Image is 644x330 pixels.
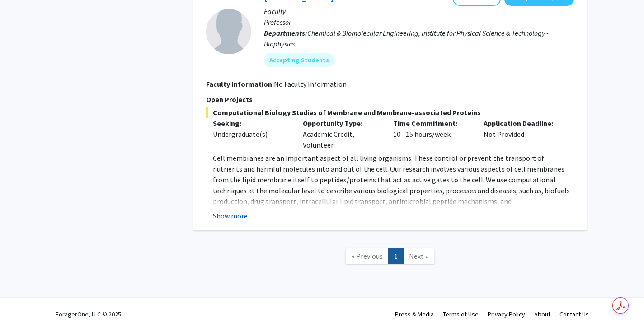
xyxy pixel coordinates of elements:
[264,28,307,37] b: Departments:
[264,28,549,48] span: Chemical & Biomolecular Engineering, Institute for Physical Science & Technology - Biophysics
[393,118,470,129] p: Time Commitment:
[443,310,479,318] a: Terms of Use
[388,248,404,264] a: 1
[264,17,574,28] p: Professor
[477,118,567,150] div: Not Provided
[484,118,560,129] p: Application Deadline:
[213,118,290,129] p: Seeking:
[352,251,383,260] span: « Previous
[213,153,574,261] p: Cell membranes are an important aspect of all living organisms. These control or prevent the tran...
[56,298,121,330] div: ForagerOne, LLC © 2025
[213,210,248,221] button: Show more
[274,79,347,88] span: No Faculty Information
[559,310,589,318] a: Contact Us
[206,94,574,105] p: Open Projects
[534,310,550,318] a: About
[193,239,587,276] nav: Page navigation
[488,310,525,318] a: Privacy Policy
[264,53,334,67] mat-chip: Accepting Students
[403,248,434,264] a: Next Page
[264,6,574,17] p: Faculty
[7,289,38,323] iframe: Chat
[303,118,380,129] p: Opportunity Type:
[409,251,428,260] span: Next »
[213,129,290,139] div: Undergraduate(s)
[296,118,386,150] div: Academic Credit, Volunteer
[206,107,574,118] span: Computational Biology Studies of Membrane and Membrane-associated Proteins
[346,248,389,264] a: Previous Page
[206,79,274,88] b: Faculty Information:
[386,118,477,150] div: 10 - 15 hours/week
[395,310,434,318] a: Press & Media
